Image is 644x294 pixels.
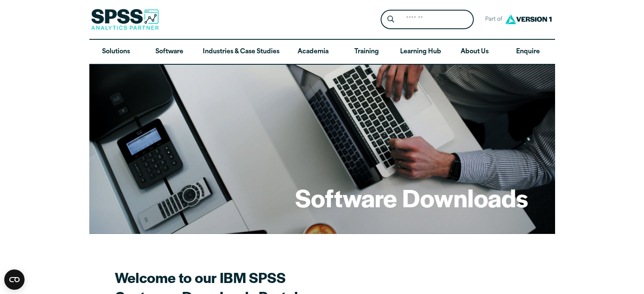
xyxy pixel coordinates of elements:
img: Version1 Logo [503,11,554,27]
button: Open CMP widget [4,269,25,290]
a: Software [143,40,196,64]
button: Search magnifying glass icon [383,12,398,27]
a: Training [340,40,393,64]
div: CookieBot Widget Contents [4,269,25,290]
a: About Us [448,40,501,64]
a: Solutions [89,40,143,64]
img: SPSS Analytics Partner [91,9,159,30]
h1: Software Downloads [295,181,528,214]
span: Part of [481,14,503,26]
svg: Search magnifying glass icon [387,16,394,23]
form: Site Header Search Form [381,10,474,30]
svg: CookieBot Widget Icon [4,269,25,290]
a: Academia [286,40,340,64]
a: Industries & Case Studies [196,40,286,64]
a: Enquire [501,40,555,64]
a: Learning Hub [393,40,448,64]
nav: Desktop version of site main menu [89,40,555,64]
